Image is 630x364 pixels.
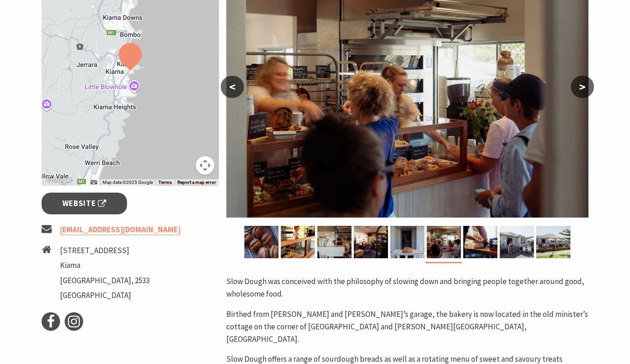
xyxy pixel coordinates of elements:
[427,226,461,258] img: Slow Dough Counter
[221,76,244,98] button: <
[536,226,570,258] img: Outside cafe
[226,275,588,300] p: Slow Dough was conceived with the philosophy of slowing down and bringing people together around ...
[44,174,74,186] img: Google
[463,226,497,258] img: Making bread
[60,289,150,302] li: [GEOGRAPHIC_DATA]
[500,226,534,258] img: Outside cafe
[60,224,181,235] a: [EMAIL_ADDRESS][DOMAIN_NAME]
[158,180,172,185] a: Terms (opens in new tab)
[60,274,150,287] li: [GEOGRAPHIC_DATA], 2533
[91,179,97,186] button: Keyboard shortcuts
[244,226,279,258] img: Sour Dough Loafs
[226,308,588,346] p: Birthed from [PERSON_NAME] and [PERSON_NAME]’s garage, the bakery is now located in the old minis...
[60,259,150,272] li: Kiama
[103,180,153,185] span: Map data ©2025 Google
[390,226,424,258] img: Sour Dough Loaf
[62,197,107,210] span: Website
[60,244,150,257] li: [STREET_ADDRESS]
[317,226,351,258] img: Coffee at Slow Dough
[281,226,315,258] img: Inside Slow Dough
[177,180,216,185] a: Report a map error
[196,156,214,175] button: Map camera controls
[571,76,594,98] button: >
[44,174,74,186] a: Open this area in Google Maps (opens a new window)
[354,226,388,258] img: Baker at work
[42,193,127,214] a: Website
